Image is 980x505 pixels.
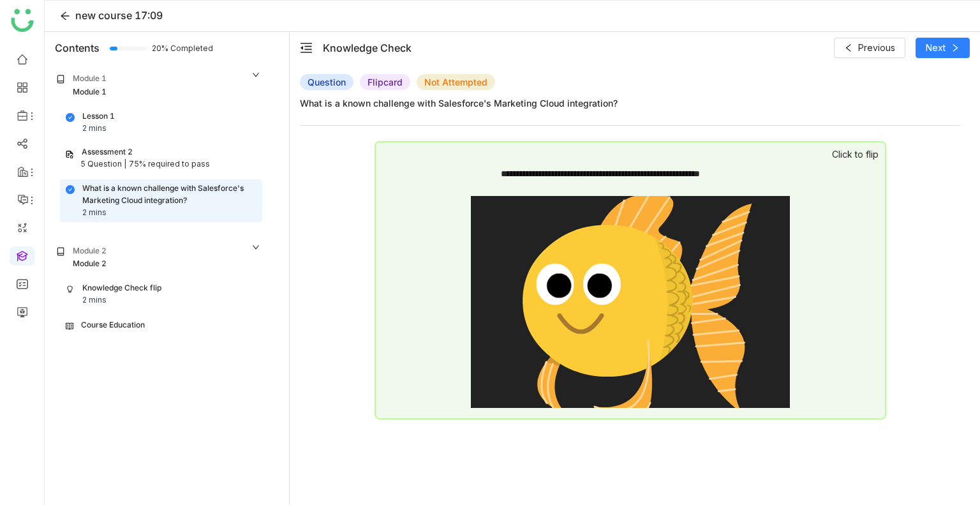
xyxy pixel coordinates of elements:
div: Assessment 2 [82,146,133,158]
img: Image [471,196,790,408]
div: Module 2 [73,258,107,270]
div: Module 2 [73,245,107,257]
img: logo [11,9,34,32]
div: Module 1 [73,86,107,98]
div: 2 mins [82,207,107,219]
span: Next [926,41,946,55]
div: Flipcard [360,74,410,90]
span: menu-fold [300,41,313,54]
span: Question [300,74,353,90]
div: Module 2Module 2 [47,236,270,280]
div: Click to flip [832,149,879,160]
div: 75% required to pass [129,158,210,170]
img: assessment.svg [65,150,74,159]
div: Lesson 1 [82,110,115,123]
span: Not Attempted [417,74,495,90]
span: What is a known challenge with Salesforce's Marketing Cloud integration? [300,96,960,110]
span: new course 17:09 [75,9,163,22]
span: 20% Completed [152,45,167,52]
div: Knowledge Check flip [82,282,161,294]
div: Course Education [81,319,145,331]
img: knowledge_check.svg [66,285,75,294]
div: Knowledge Check [323,40,412,56]
div: Module 1 [73,73,107,85]
button: Next [916,38,970,58]
button: Previous [834,38,905,58]
button: menu-fold [300,41,313,55]
div: What is a known challenge with Salesforce's Marketing Cloud integration? [82,183,256,207]
div: Module 1Module 1 [47,64,270,107]
div: Contents [55,40,100,56]
div: 2 mins [82,294,107,306]
span: Previous [858,41,895,55]
div: 5 Question | [80,158,126,170]
img: lesson.svg [66,322,73,331]
div: 2 mins [82,123,107,135]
